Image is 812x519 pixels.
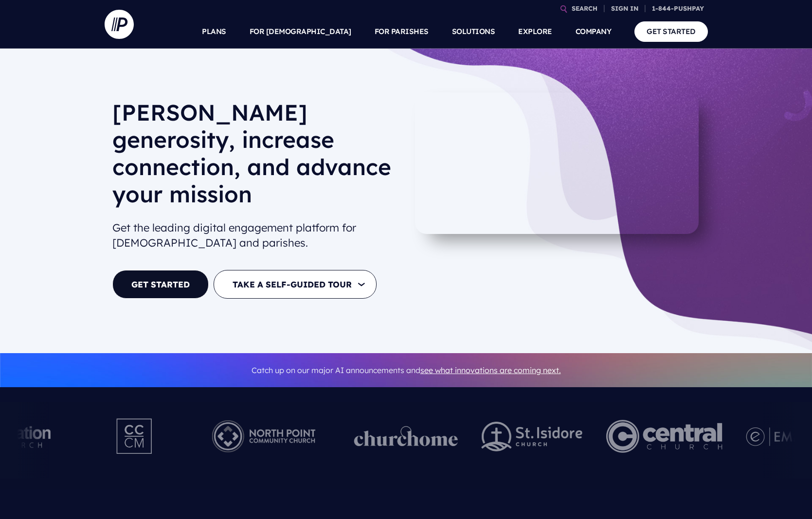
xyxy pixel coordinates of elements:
button: TAKE A SELF-GUIDED TOUR [214,270,377,299]
img: Central Church Henderson NV [606,410,722,463]
h1: [PERSON_NAME] generosity, increase connection, and advance your mission [112,99,398,215]
img: pp_logos_2 [482,422,583,451]
a: EXPLORE [518,15,552,49]
a: COMPANY [576,15,612,49]
a: GET STARTED [634,21,708,41]
img: Pushpay_Logo__CCM [96,410,173,463]
a: see what innovations are coming next. [420,365,561,375]
a: PLANS [202,15,226,49]
img: Pushpay_Logo__NorthPoint [197,410,331,463]
img: pp_logos_1 [354,426,458,447]
a: SOLUTIONS [452,15,495,49]
h2: Get the leading digital engagement platform for [DEMOGRAPHIC_DATA] and parishes. [112,216,398,254]
p: Catch up on our major AI announcements and [112,359,700,381]
a: GET STARTED [112,270,209,299]
a: FOR PARISHES [375,15,429,49]
a: FOR [DEMOGRAPHIC_DATA] [250,15,351,49]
